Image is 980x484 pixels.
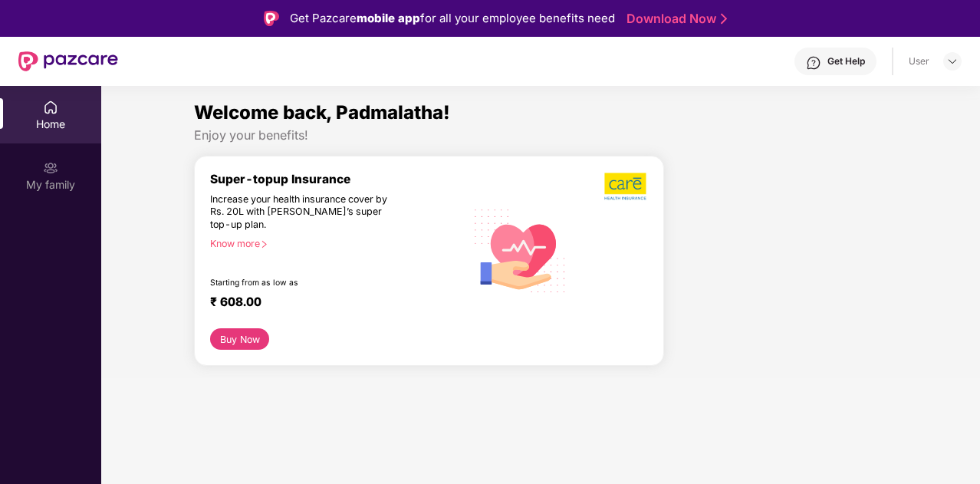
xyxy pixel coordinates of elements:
[827,55,865,67] div: Get Help
[465,194,575,305] img: svg+xml;base64,PHN2ZyB4bWxucz0iaHR0cDovL3d3dy53My5vcmcvMjAwMC9zdmciIHhtbG5zOnhsaW5rPSJodHRwOi8vd3...
[290,9,615,28] div: Get Pazcare for all your employee benefits need
[210,172,465,186] div: Super-topup Insurance
[806,55,821,71] img: svg+xml;base64,PHN2ZyBpZD0iSGVscC0zMngzMiIgeG1sbnM9Imh0dHA6Ly93d3cudzMub3JnLzIwMDAvc3ZnIiB3aWR0aD...
[604,172,648,201] img: b5dec4f62d2307b9de63beb79f102df3.png
[210,193,400,232] div: Increase your health insurance cover by Rs. 20L with [PERSON_NAME]’s super top-up plan.
[721,11,727,27] img: Stroke
[43,100,58,115] img: svg+xml;base64,PHN2ZyBpZD0iSG9tZSIgeG1sbnM9Imh0dHA6Ly93d3cudzMub3JnLzIwMDAvc3ZnIiB3aWR0aD0iMjAiIG...
[210,278,400,288] div: Starting from as low as
[260,240,268,249] span: right
[194,127,887,143] div: Enjoy your benefits!
[210,328,269,350] button: Buy Now
[18,51,118,71] img: New Pazcare Logo
[43,160,58,176] img: svg+xml;base64,PHN2ZyB3aWR0aD0iMjAiIGhlaWdodD0iMjAiIHZpZXdCb3g9IjAgMCAyMCAyMCIgZmlsbD0ibm9uZSIgeG...
[946,55,959,67] img: svg+xml;base64,PHN2ZyBpZD0iRHJvcGRvd24tMzJ4MzIiIHhtbG5zPSJodHRwOi8vd3d3LnczLm9yZy8yMDAwL3N2ZyIgd2...
[210,295,450,313] div: ₹ 608.00
[626,11,722,27] a: Download Now
[909,55,929,67] div: User
[194,101,450,123] span: Welcome back, Padmalatha!
[357,11,420,25] strong: mobile app
[264,11,279,26] img: Logo
[210,238,456,249] div: Know more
